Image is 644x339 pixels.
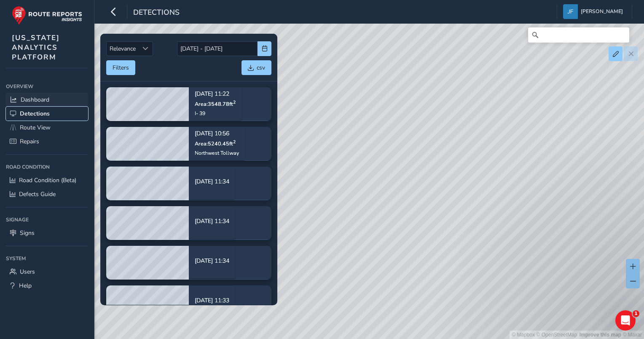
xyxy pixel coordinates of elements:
[195,218,229,224] p: [DATE] 11:34
[20,110,50,118] span: Detections
[6,279,88,293] a: Help
[19,190,56,198] span: Defects Guide
[195,110,236,117] div: I- 39
[6,187,88,201] a: Defects Guide
[6,252,88,265] div: System
[233,139,236,145] sup: 2
[6,161,88,173] div: Road Condition
[6,93,88,107] a: Dashboard
[195,140,236,147] span: Area: 5240.45 ft
[6,80,88,93] div: Overview
[257,64,265,72] span: csv
[563,4,626,19] button: [PERSON_NAME]
[6,173,88,187] a: Road Condition (Beta)
[615,310,636,331] iframe: Intercom live chat
[20,268,35,276] span: Users
[563,4,578,19] img: diamond-layout
[19,176,76,184] span: Road Condition (Beta)
[6,265,88,279] a: Users
[581,4,623,19] span: [PERSON_NAME]
[195,91,236,97] p: [DATE] 11:22
[6,226,88,240] a: Signs
[6,213,88,226] div: Signage
[21,96,49,104] span: Dashboard
[195,150,239,156] div: Northwest Tollway
[20,137,39,145] span: Repairs
[20,124,51,132] span: Route View
[107,42,139,56] span: Relevance
[106,60,135,75] button: Filters
[233,99,236,105] sup: 2
[6,135,88,148] a: Repairs
[20,229,35,237] span: Signs
[195,100,236,108] span: Area: 3548.78 ft
[12,33,60,62] span: [US_STATE] ANALYTICS PLATFORM
[6,107,88,121] a: Detections
[528,27,629,43] input: Search
[19,282,32,290] span: Help
[195,179,229,185] p: [DATE] 11:34
[241,60,271,75] button: csv
[12,6,82,25] img: rr logo
[6,121,88,135] a: Route View
[195,131,239,137] p: [DATE] 10:56
[633,310,639,317] span: 1
[195,298,229,304] p: [DATE] 11:33
[133,7,180,19] span: Detections
[195,258,229,264] p: [DATE] 11:34
[139,42,153,56] div: Sort by Date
